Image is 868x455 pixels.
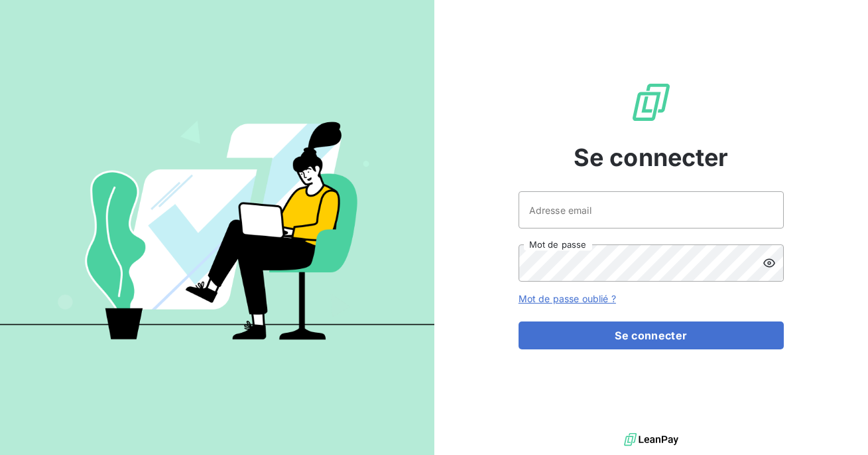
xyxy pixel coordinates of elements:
[519,293,616,304] a: Mot de passe oublié ?
[574,139,729,175] span: Se connecter
[519,191,784,228] input: placeholder
[519,321,784,349] button: Se connecter
[630,81,672,124] img: Logo LeanPay
[624,430,678,450] img: logo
